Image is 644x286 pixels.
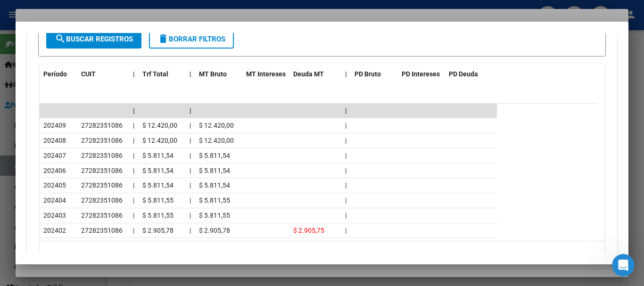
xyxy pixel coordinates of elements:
iframe: Intercom live chat [612,254,635,277]
span: PD Intereses [402,70,440,78]
span: $ 5.811,54 [142,167,173,174]
datatable-header-cell: | [341,64,351,84]
datatable-header-cell: PD Intereses [398,64,445,84]
span: $ 12.420,00 [199,137,234,144]
span: | [190,107,191,114]
span: $ 5.811,55 [142,212,173,219]
span: $ 12.420,00 [199,122,234,129]
span: | [345,70,347,78]
span: | [190,181,191,189]
span: | [133,167,134,174]
span: PD Deuda [449,70,478,78]
span: | [190,70,191,78]
span: Borrar Filtros [157,35,225,43]
span: | [345,196,347,204]
span: | [133,196,134,204]
span: | [345,212,347,219]
span: CUIT [81,70,96,78]
span: $ 2.905,75 [293,227,324,234]
datatable-header-cell: | [129,64,139,84]
span: | [190,152,191,159]
datatable-header-cell: | [186,64,195,84]
span: Trf Total [142,70,168,78]
span: 202404 [43,196,66,204]
span: | [190,196,191,204]
span: 202408 [43,137,66,144]
span: | [345,227,347,234]
span: | [133,137,134,144]
span: | [190,122,191,129]
datatable-header-cell: PD Bruto [351,64,398,84]
span: $ 5.811,54 [199,181,230,189]
span: MT Intereses [246,70,286,78]
span: 27282351086 [81,122,123,129]
span: | [133,212,134,219]
button: Borrar Filtros [149,30,234,49]
span: $ 5.811,54 [142,181,173,189]
datatable-header-cell: Período [40,64,77,84]
span: $ 5.811,54 [199,152,230,159]
span: 27282351086 [81,137,123,144]
span: | [133,107,135,114]
span: | [133,227,134,234]
datatable-header-cell: MT Intereses [242,64,289,84]
span: | [133,152,134,159]
span: 27282351086 [81,167,123,174]
span: | [345,181,347,189]
span: $ 5.811,55 [199,196,230,204]
span: Deuda MT [293,70,324,78]
datatable-header-cell: MT Bruto [195,64,242,84]
span: $ 5.811,55 [199,212,230,219]
span: 27282351086 [81,181,123,189]
span: | [190,212,191,219]
span: $ 12.420,00 [142,137,177,144]
span: Buscar Registros [55,35,133,43]
span: 202402 [43,227,66,234]
span: 202405 [43,181,66,189]
span: | [345,137,347,144]
datatable-header-cell: Deuda MT [289,64,341,84]
mat-icon: search [55,33,66,44]
span: $ 2.905,78 [199,227,230,234]
span: 202403 [43,212,66,219]
span: $ 5.811,55 [142,196,173,204]
span: 27282351086 [81,212,123,219]
span: 27282351086 [81,196,123,204]
span: | [345,107,347,114]
span: $ 2.905,78 [142,227,173,234]
span: | [345,152,347,159]
span: | [190,137,191,144]
span: | [190,167,191,174]
span: | [190,227,191,234]
span: | [345,167,347,174]
span: | [345,122,347,129]
span: 202406 [43,167,66,174]
span: 27282351086 [81,227,123,234]
datatable-header-cell: CUIT [77,64,129,84]
span: MT Bruto [199,70,227,78]
span: Período [43,70,67,78]
span: | [133,181,134,189]
button: Buscar Registros [46,30,141,49]
span: $ 5.811,54 [142,152,173,159]
span: 27282351086 [81,152,123,159]
span: $ 12.420,00 [142,122,177,129]
span: | [133,122,134,129]
span: $ 5.811,54 [199,167,230,174]
span: | [133,70,135,78]
span: 202409 [43,122,66,129]
mat-icon: delete [157,33,169,44]
datatable-header-cell: Trf Total [139,64,186,84]
datatable-header-cell: PD Deuda [445,64,497,84]
span: PD Bruto [355,70,381,78]
span: 202407 [43,152,66,159]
